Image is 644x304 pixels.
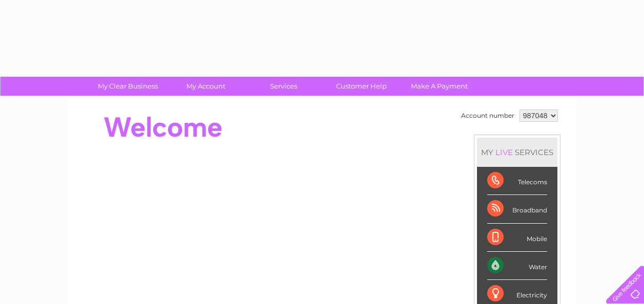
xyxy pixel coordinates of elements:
div: Water [487,252,547,280]
div: Telecoms [487,167,547,195]
div: Broadband [487,195,547,223]
a: Make A Payment [397,77,482,96]
div: Mobile [487,224,547,252]
a: My Clear Business [86,77,170,96]
a: Services [241,77,326,96]
a: My Account [163,77,248,96]
div: MY SERVICES [477,138,557,167]
a: Customer Help [319,77,404,96]
div: LIVE [493,147,515,157]
td: Account number [459,107,517,124]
